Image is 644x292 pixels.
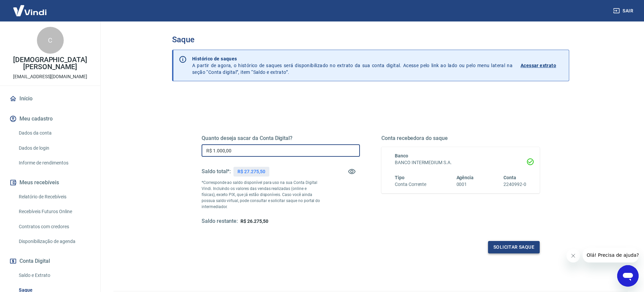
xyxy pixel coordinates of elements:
a: Recebíveis Futuros Online [16,205,92,218]
h3: Saque [172,35,569,44]
h5: Saldo total*: [202,168,231,175]
iframe: Mensagem da empresa [583,248,639,262]
a: Saldo e Extrato [16,269,92,282]
a: Informe de rendimentos [16,156,92,170]
span: R$ 26.275,50 [240,218,268,224]
div: C [37,27,64,54]
p: A partir de agora, o histórico de saques será disponibilizado no extrato da sua conta digital. Ac... [192,55,513,76]
button: Meus recebíveis [8,175,92,190]
img: Vindi [8,0,52,21]
h5: Conta recebedora do saque [381,135,540,142]
span: Tipo [395,175,405,180]
a: Acessar extrato [521,55,563,76]
p: Acessar extrato [521,62,556,69]
button: Meu cadastro [8,111,92,126]
p: *Corresponde ao saldo disponível para uso na sua Conta Digital Vindi. Incluindo os valores das ve... [202,180,320,210]
p: [DEMOGRAPHIC_DATA][PERSON_NAME] [5,56,95,70]
button: Solicitar saque [488,241,540,253]
h5: Saldo restante: [202,218,238,225]
a: Disponibilização de agenda [16,235,92,248]
span: Conta [503,175,516,180]
span: Agência [457,175,474,180]
span: Banco [395,153,408,158]
button: Conta Digital [8,254,92,269]
p: R$ 27.275,50 [237,168,265,175]
h5: Quanto deseja sacar da Conta Digital? [202,135,360,142]
span: Olá! Precisa de ajuda? [4,5,56,10]
a: Dados de login [16,141,92,155]
h6: Conta Corrente [395,181,426,188]
p: [EMAIL_ADDRESS][DOMAIN_NAME] [13,73,87,80]
h6: 0001 [457,181,474,188]
a: Contratos com credores [16,220,92,234]
h6: 2240992-0 [503,181,526,188]
a: Dados da conta [16,126,92,140]
a: Relatório de Recebíveis [16,190,92,204]
button: Sair [612,5,636,17]
iframe: Botão para abrir a janela de mensagens [617,265,639,287]
p: Histórico de saques [192,55,513,62]
iframe: Fechar mensagem [567,249,580,262]
h6: BANCO INTERMEDIUM S.A. [395,159,526,166]
a: Início [8,91,92,106]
